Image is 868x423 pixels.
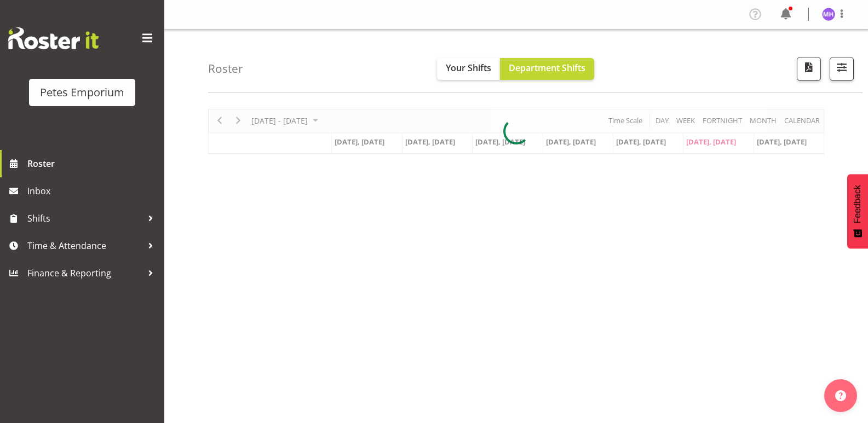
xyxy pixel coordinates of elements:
span: Your Shifts [446,62,491,74]
span: Roster [27,155,159,172]
button: Download a PDF of the roster according to the set date range. [797,57,821,81]
img: Rosterit website logo [8,27,99,49]
button: Your Shifts [437,58,500,80]
button: Feedback - Show survey [847,174,868,248]
span: Inbox [27,183,159,199]
button: Department Shifts [500,58,594,80]
span: Time & Attendance [27,237,142,254]
button: Filter Shifts [830,57,854,81]
h4: Roster [208,62,243,75]
div: Petes Emporium [40,84,124,101]
img: help-xxl-2.png [835,390,846,401]
span: Feedback [853,185,863,223]
span: Department Shifts [509,62,585,74]
img: mackenzie-halford4471.jpg [822,8,835,21]
span: Finance & Reporting [27,265,142,281]
span: Shifts [27,210,142,227]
